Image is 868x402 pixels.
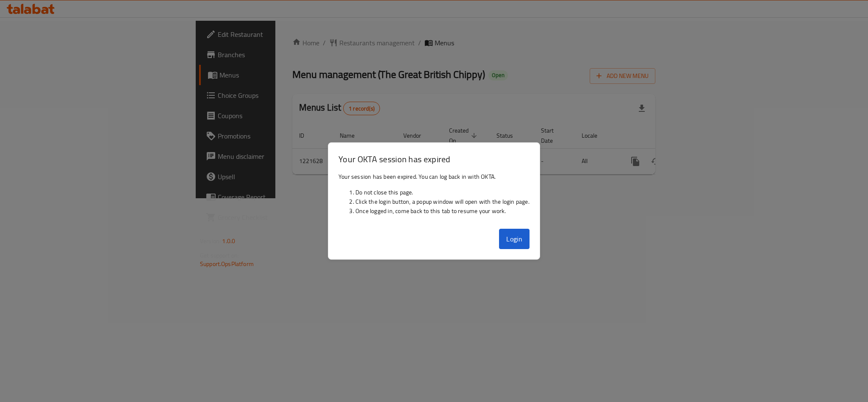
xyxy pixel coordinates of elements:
[328,169,540,225] div: Your session has been expired. You can log back in with OKTA.
[355,188,530,197] li: Do not close this page.
[338,153,530,165] h3: Your OKTA session has expired
[355,206,530,216] li: Once logged in, come back to this tab to resume your work.
[355,197,530,206] li: Click the login button, a popup window will open with the login page.
[499,229,530,249] button: Login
